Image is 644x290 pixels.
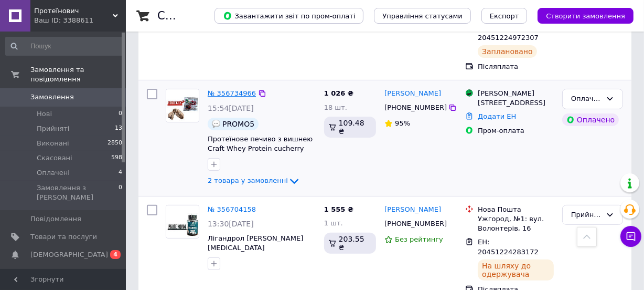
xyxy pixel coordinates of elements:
[110,250,121,259] span: 4
[478,98,554,108] div: [STREET_ADDRESS]
[546,12,625,20] span: Створити замовлення
[382,12,463,20] span: Управління статусами
[384,89,441,99] a: [PERSON_NAME]
[324,103,347,111] span: 18 шт.
[5,37,123,56] input: Пошук
[223,11,355,20] span: Завантажити звіт по пром-оплаті
[478,62,554,71] div: Післяплата
[324,117,377,138] div: 109.48 ₴
[208,234,315,281] a: Лігандрол [PERSON_NAME][MEDICAL_DATA] [MEDICAL_DATA] 10 mg 60caps для поліпшення м'язової маси, с...
[108,139,122,148] span: 2850
[527,12,634,19] a: Створити замовлення
[30,268,97,287] span: Показники роботи компанії
[37,109,52,119] span: Нові
[620,226,641,247] button: Чат з покупцем
[478,205,554,214] div: Нова Пошта
[478,45,537,58] div: Заплановано
[166,205,199,239] a: Фото товару
[119,168,122,178] span: 4
[538,8,634,24] button: Створити замовлення
[222,120,254,128] span: PROMO5
[208,220,254,228] span: 13:30[DATE]
[478,214,554,233] div: Ужгород, №1: вул. Волонтерів, 16
[34,6,113,16] span: Протеїнович
[208,135,313,162] a: Протеїнове печиво з вишнею Craft Whey Protein cucherry 60gr
[208,89,256,97] a: № 356734966
[478,238,539,256] span: ЕН: 20451224283172
[208,177,288,185] span: 2 товара у замовленні
[395,235,443,243] span: Без рейтингу
[30,250,108,260] span: [DEMOGRAPHIC_DATA]
[208,177,300,184] a: 2 товара у замовленні
[111,153,122,163] span: 598
[571,210,602,221] div: Прийнято
[166,205,199,238] img: Фото товару
[478,112,516,120] a: Додати ЕН
[324,89,353,97] span: 1 026 ₴
[481,8,528,24] button: Експорт
[208,205,256,213] a: № 356704158
[324,219,343,227] span: 1 шт.
[30,65,126,84] span: Замовлення та повідомлення
[157,9,264,22] h1: Список замовлень
[324,205,353,213] span: 1 555 ₴
[374,8,471,24] button: Управління статусами
[30,92,74,102] span: Замовлення
[208,104,254,112] span: 15:54[DATE]
[395,119,410,127] span: 95%
[37,153,72,163] span: Скасовані
[166,89,199,122] img: Фото товару
[166,89,199,122] a: Фото товару
[562,113,619,126] div: Оплачено
[478,126,554,136] div: Пром-оплата
[30,232,97,242] span: Товари та послуги
[37,139,69,148] span: Виконані
[37,168,70,178] span: Оплачені
[115,124,122,133] span: 13
[478,89,554,98] div: [PERSON_NAME]
[382,101,448,115] div: [PHONE_NUMBER]
[490,12,519,20] span: Експорт
[34,16,126,25] div: Ваш ID: 3388611
[37,124,69,133] span: Прийняті
[384,205,441,215] a: [PERSON_NAME]
[324,233,377,254] div: 203.55 ₴
[478,260,554,281] div: На шляху до одержувача
[212,120,220,128] img: :speech_balloon:
[30,214,81,224] span: Повідомлення
[37,183,119,202] span: Замовлення з [PERSON_NAME]
[119,109,122,119] span: 0
[571,94,602,105] div: Оплачено
[382,217,448,231] div: [PHONE_NUMBER]
[214,8,363,24] button: Завантажити звіт по пром-оплаті
[119,183,122,202] span: 0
